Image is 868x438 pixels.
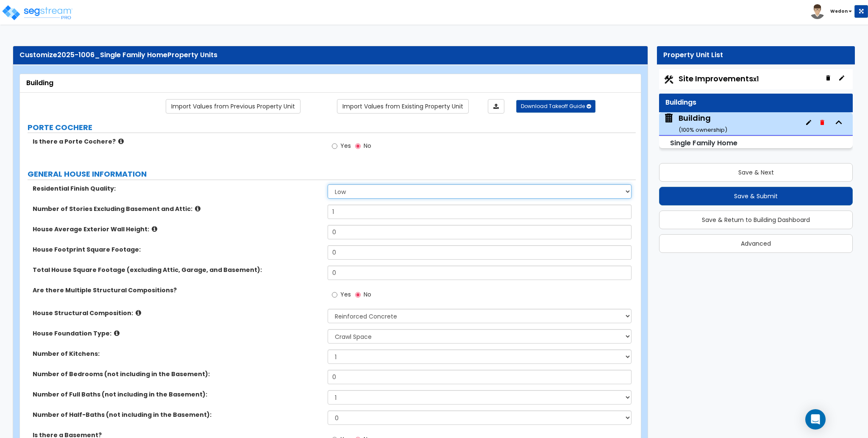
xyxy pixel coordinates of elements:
span: Download Takeoff Guide [521,103,585,110]
i: click for more info! [114,330,120,336]
label: Residential Finish Quality: [33,184,321,193]
i: click for more info! [195,205,200,212]
input: Yes [332,290,337,299]
b: Wedon [830,8,848,14]
input: No [355,290,361,299]
button: Download Takeoff Guide [516,100,595,113]
button: Save & Next [659,163,853,182]
label: Is there a Porte Cochere? [33,137,321,146]
label: Number of Full Baths (not including in the Basement): [33,390,321,399]
div: Building [26,78,634,88]
i: click for more info! [118,138,124,144]
label: Number of Half-Baths (not including in the Basement): [33,410,321,419]
button: Save & Submit [659,187,853,205]
small: ( 100 % ownership) [679,126,727,134]
span: Site Improvements [679,73,759,84]
small: Single Family Home [670,138,737,148]
label: Number of Bedrooms (not including in the Basement): [33,370,321,378]
label: Are there Multiple Structural Compositions? [33,286,321,294]
i: click for more info! [136,310,141,316]
img: building.svg [663,113,674,124]
small: x1 [753,75,759,83]
a: Import the dynamic attributes value through Excel sheet [488,99,504,114]
span: Yes [340,290,351,299]
a: Import the dynamic attribute values from existing properties. [337,99,469,114]
div: Property Unit List [663,50,849,60]
div: Building [679,113,727,134]
label: House Structural Composition: [33,309,321,317]
button: Advanced [659,234,853,253]
button: Save & Return to Building Dashboard [659,211,853,229]
img: avatar.png [810,4,825,19]
label: GENERAL HOUSE INFORMATION [28,169,636,180]
span: 2025-1006_Single Family Home [57,50,167,60]
span: No [364,290,371,299]
span: No [364,141,371,150]
label: Total House Square Footage (excluding Attic, Garage, and Basement): [33,266,321,274]
div: Buildings [665,98,846,108]
label: Number of Kitchens: [33,349,321,358]
div: Customize Property Units [19,50,641,60]
span: Building [663,113,727,134]
label: House Foundation Type: [33,329,321,338]
label: House Footprint Square Footage: [33,245,321,254]
img: logo_pro_r.png [1,4,73,21]
label: Number of Stories Excluding Basement and Attic: [33,205,321,213]
img: Construction.png [663,74,674,85]
div: Open Intercom Messenger [805,409,826,430]
label: PORTE COCHERE [28,122,636,133]
label: House Average Exterior Wall Height: [33,225,321,233]
a: Import the dynamic attribute values from previous properties. [166,99,300,114]
input: Yes [332,141,337,151]
span: Yes [340,141,351,150]
i: click for more info! [152,226,157,232]
input: No [355,141,361,151]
